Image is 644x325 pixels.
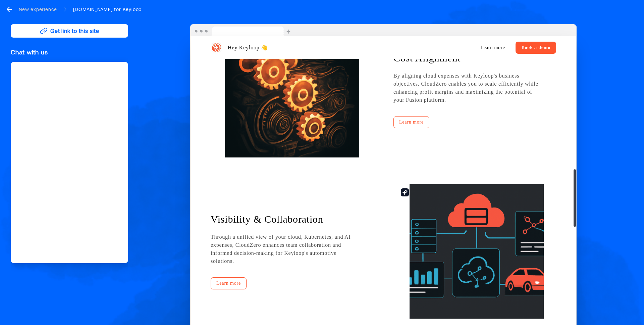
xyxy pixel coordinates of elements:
[11,24,128,38] button: Get link to this site
[11,62,128,263] iframe: Calendly Scheduling Page
[19,6,57,13] div: New experience
[191,25,293,37] img: Browser topbar
[5,5,13,13] svg: go back
[11,48,128,56] div: Chat with us
[73,6,142,13] div: [DOMAIN_NAME] for Keyloop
